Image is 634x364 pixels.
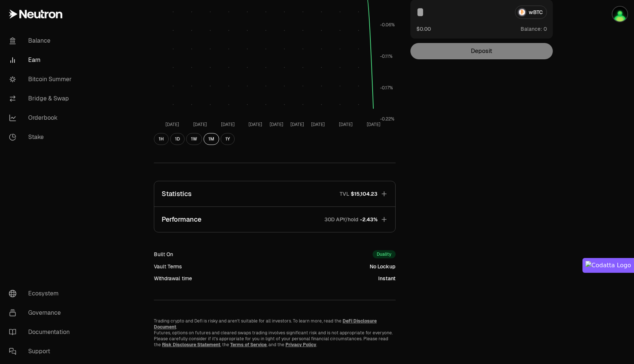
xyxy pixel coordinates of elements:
[154,318,377,330] a: DeFi Disclosure Document
[3,31,80,50] a: Balance
[380,116,394,122] tspan: -0.22%
[170,133,185,145] button: 1D
[248,122,262,128] tspan: [DATE]
[311,122,325,128] tspan: [DATE]
[162,342,220,348] a: Risk Disclosure Statement
[154,330,396,348] p: Futures, options on futures and cleared swaps trading involves significant risk and is not approp...
[154,275,192,282] div: Withdrawal time
[340,190,349,198] p: TVL
[270,122,283,128] tspan: [DATE]
[3,284,80,303] a: Ecosystem
[154,318,396,330] p: Trading crypto and Defi is risky and aren't suitable for all investors. To learn more, read the .
[380,53,393,59] tspan: -0.11%
[521,25,542,33] span: Balance:
[154,251,173,258] div: Built On
[290,122,304,128] tspan: [DATE]
[3,70,80,89] a: Bitcoin Summer
[373,250,396,258] div: Duality
[3,108,80,128] a: Orderbook
[154,263,182,270] div: Vault Terms
[285,342,316,348] a: Privacy Policy
[324,216,359,223] p: 30D APY/hold
[380,22,395,28] tspan: -0.06%
[3,303,80,322] a: Governance
[378,275,396,282] div: Instant
[3,342,80,361] a: Support
[370,263,396,270] div: No Lockup
[221,133,235,145] button: 1Y
[3,128,80,147] a: Stake
[3,322,80,342] a: Documentation
[3,50,80,70] a: Earn
[339,122,353,128] tspan: [DATE]
[165,122,179,128] tspan: [DATE]
[3,89,80,108] a: Bridge & Swap
[154,207,395,232] button: Performance30D APY/hold-2.43%
[416,25,431,33] button: $0.00
[380,85,393,91] tspan: -0.17%
[162,189,192,199] p: Statistics
[154,181,395,206] button: StatisticsTVL$15,104.23
[612,7,627,21] img: mekleo 2.0
[162,214,201,225] p: Performance
[360,216,377,223] span: -2.43%
[230,342,267,348] a: Terms of Service
[204,133,219,145] button: 1M
[186,133,202,145] button: 1W
[154,133,169,145] button: 1H
[367,122,380,128] tspan: [DATE]
[351,190,377,198] span: $15,104.23
[221,122,235,128] tspan: [DATE]
[193,122,207,128] tspan: [DATE]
